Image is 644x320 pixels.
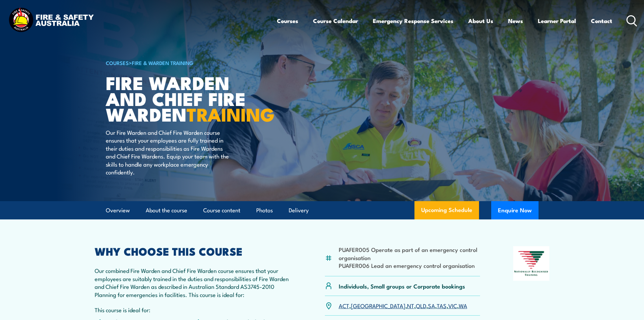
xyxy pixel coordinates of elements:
[591,12,612,30] a: Contact
[106,59,273,67] h6: >
[95,306,292,314] p: This course is ideal for:
[289,201,309,219] a: Delivery
[106,201,130,219] a: Overview
[256,201,273,219] a: Photos
[339,302,467,310] p: , , , , , , ,
[132,59,193,66] a: Fire & Warden Training
[538,12,576,30] a: Learner Portal
[468,12,493,30] a: About Us
[277,12,298,30] a: Courses
[146,201,187,219] a: About the course
[407,301,414,310] a: NT
[414,201,479,219] a: Upcoming Schedule
[106,74,273,122] h1: Fire Warden and Chief Fire Warden
[428,301,435,310] a: SA
[459,301,467,310] a: WA
[339,261,480,269] li: PUAFER006 Lead an emergency control organisation
[106,128,229,176] p: Our Fire Warden and Chief Fire Warden course ensures that your employees are fully trained in the...
[339,301,349,310] a: ACT
[339,246,480,261] li: PUAFER005 Operate as part of an emergency control organisation
[416,301,426,310] a: QLD
[95,246,292,256] h2: WHY CHOOSE THIS COURSE
[203,201,240,219] a: Course content
[491,201,539,219] button: Enquire Now
[513,246,550,281] img: Nationally Recognised Training logo.
[339,282,465,290] p: Individuals, Small groups or Corporate bookings
[351,301,405,310] a: [GEOGRAPHIC_DATA]
[448,301,457,310] a: VIC
[313,12,358,30] a: Course Calendar
[95,266,292,298] p: Our combined Fire Warden and Chief Fire Warden course ensures that your employees are suitably tr...
[373,12,453,30] a: Emergency Response Services
[106,59,129,66] a: COURSES
[437,301,447,310] a: TAS
[508,12,523,30] a: News
[187,100,275,128] strong: TRAINING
